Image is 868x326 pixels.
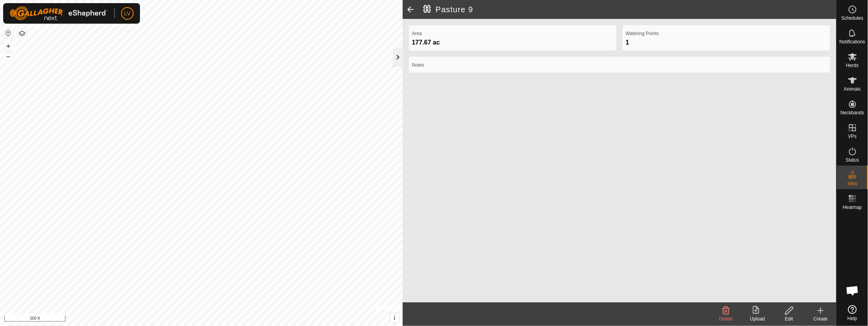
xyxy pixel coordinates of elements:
[841,279,864,302] div: Open chat
[805,315,836,322] div: Create
[390,314,399,322] button: i
[394,315,395,321] span: i
[412,61,827,69] label: Notes
[412,39,440,46] span: 177.67 ac
[626,39,629,46] span: 1
[412,30,613,37] label: Area
[4,52,13,61] button: –
[742,315,773,322] div: Upload
[773,315,805,322] div: Edit
[840,39,865,44] span: Notifications
[9,6,108,20] img: Gallagher Logo
[719,316,733,322] span: Delete
[844,87,861,91] span: Animals
[170,316,200,323] a: Privacy Policy
[124,9,131,18] span: LV
[847,181,857,186] span: Infra
[423,5,837,14] h2: Pasture 9
[4,41,13,51] button: +
[843,205,862,210] span: Heatmap
[17,29,27,38] button: Map Layers
[846,158,859,162] span: Status
[837,302,868,324] a: Help
[4,28,13,38] button: Reset Map
[848,134,857,139] span: VPs
[626,30,827,37] label: Watering Points
[209,316,232,323] a: Contact Us
[846,63,859,68] span: Herds
[840,110,864,115] span: Neckbands
[847,316,857,321] span: Help
[841,16,863,20] span: Schedules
